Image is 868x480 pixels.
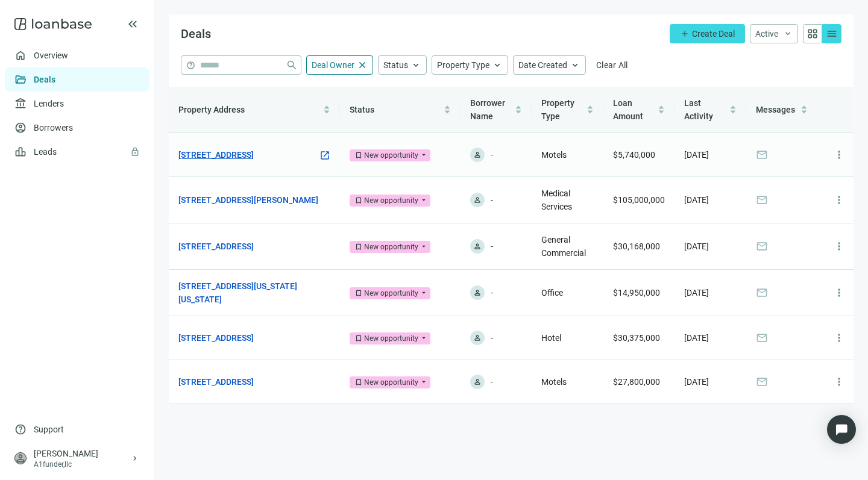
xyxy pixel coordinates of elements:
[178,193,318,207] a: [STREET_ADDRESS][PERSON_NAME]
[596,60,628,70] span: Clear All
[807,28,819,40] span: grid_view
[364,287,418,299] div: New opportunity
[178,375,254,388] a: [STREET_ADDRESS]
[319,149,330,163] a: open_in_new
[684,333,709,343] span: [DATE]
[755,29,778,39] span: Active
[473,288,482,297] span: person
[319,150,330,161] span: open_in_new
[613,377,660,387] span: $27,800,000
[491,148,493,162] span: -
[473,378,482,386] span: person
[364,332,418,344] div: New opportunity
[541,288,563,298] span: Office
[350,105,374,114] span: Status
[354,151,363,160] span: bookmark
[541,189,572,211] span: Medical Services
[613,333,660,343] span: $30,375,000
[34,123,73,132] a: Borrowers
[684,195,709,205] span: [DATE]
[364,241,418,253] div: New opportunity
[827,188,851,212] button: more_vert
[491,331,493,345] span: -
[491,193,493,207] span: -
[34,75,55,84] a: Deals
[473,242,482,251] span: person
[473,196,482,204] span: person
[518,60,567,70] span: Date Created
[613,98,643,121] span: Loan Amount
[826,28,838,40] span: menu
[354,243,363,251] span: bookmark
[833,376,845,388] span: more_vert
[756,149,768,161] span: mail
[364,376,418,388] div: New opportunity
[833,287,845,299] span: more_vert
[684,98,713,121] span: Last Activity
[613,288,660,298] span: $14,950,000
[178,240,254,253] a: [STREET_ADDRESS]
[357,60,368,70] span: close
[473,334,482,342] span: person
[383,60,408,70] span: Status
[613,242,660,251] span: $30,168,000
[827,143,851,167] button: more_vert
[186,61,195,70] span: help
[178,279,318,306] a: [STREET_ADDRESS][US_STATE][US_STATE]
[684,288,709,298] span: [DATE]
[491,375,493,389] span: -
[492,60,503,70] span: keyboard_arrow_up
[833,149,845,161] span: more_vert
[34,460,130,469] div: A1funder,llc
[750,24,798,43] button: Activekeyboard_arrow_down
[756,376,768,388] span: mail
[354,196,363,205] span: bookmark
[34,447,130,460] div: [PERSON_NAME]
[541,377,567,387] span: Motels
[178,331,254,344] a: [STREET_ADDRESS]
[756,105,795,114] span: Messages
[354,289,363,298] span: bookmark
[14,423,27,435] span: help
[827,415,856,444] div: Open Intercom Messenger
[354,378,363,387] span: bookmark
[680,29,690,39] span: add
[684,242,709,251] span: [DATE]
[684,150,709,160] span: [DATE]
[684,377,709,387] span: [DATE]
[613,150,655,160] span: $5,740,000
[541,235,586,258] span: General Commercial
[670,24,745,43] button: addCreate Deal
[827,281,851,305] button: more_vert
[410,60,421,70] span: keyboard_arrow_up
[541,150,567,160] span: Motels
[756,287,768,299] span: mail
[491,285,493,300] span: -
[181,26,211,41] span: Deals
[491,239,493,254] span: -
[692,29,735,39] span: Create Deal
[178,148,254,161] a: [STREET_ADDRESS]
[833,240,845,252] span: more_vert
[312,60,354,70] span: Deal Owner
[827,326,851,350] button: more_vert
[34,51,68,60] a: Overview
[354,334,363,343] span: bookmark
[473,151,482,159] span: person
[364,195,418,207] div: New opportunity
[34,423,64,435] span: Support
[756,240,768,252] span: mail
[833,194,845,206] span: more_vert
[827,370,851,394] button: more_vert
[125,17,140,31] button: keyboard_double_arrow_left
[783,29,793,39] span: keyboard_arrow_down
[591,55,634,75] button: Clear All
[34,99,64,108] a: Lenders
[756,194,768,206] span: mail
[364,149,418,161] div: New opportunity
[541,333,561,343] span: Hotel
[827,234,851,258] button: more_vert
[756,332,768,344] span: mail
[130,454,140,463] span: keyboard_arrow_right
